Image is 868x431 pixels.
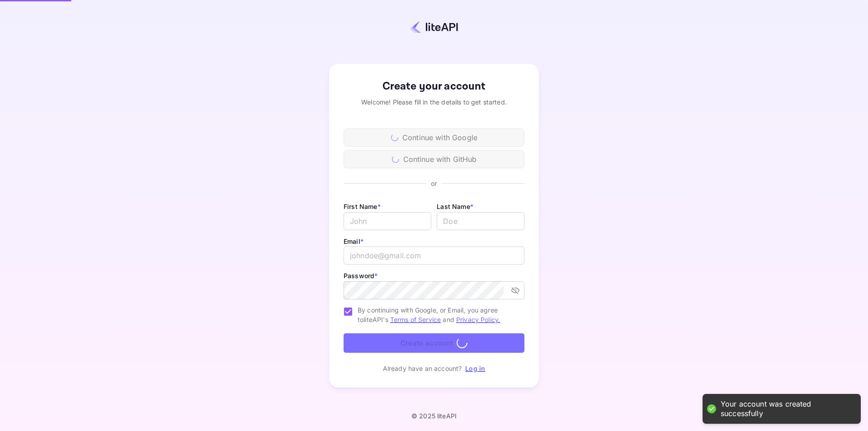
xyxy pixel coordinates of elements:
[344,212,431,230] input: John
[344,150,524,168] div: Continue with GitHub
[383,364,462,373] p: Already have an account?
[344,128,524,147] div: Continue with Google
[410,20,458,33] img: liteapi
[437,212,524,230] input: Doe
[390,316,441,323] a: Terms of Service
[344,97,524,107] div: Welcome! Please fill in the details to get started.
[411,412,457,420] p: © 2025 liteAPI
[456,316,500,323] a: Privacy Policy.
[344,237,363,245] label: Email
[344,272,377,279] label: Password
[465,365,485,372] a: Log in
[358,305,517,324] span: By continuing with Google, or Email, you agree to liteAPI's and
[507,282,524,298] button: toggle password visibility
[344,203,381,210] label: First Name
[344,78,524,95] div: Create your account
[437,203,473,210] label: Last Name
[344,246,524,265] input: johndoe@gmail.com
[721,399,852,418] div: Your account was created successfully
